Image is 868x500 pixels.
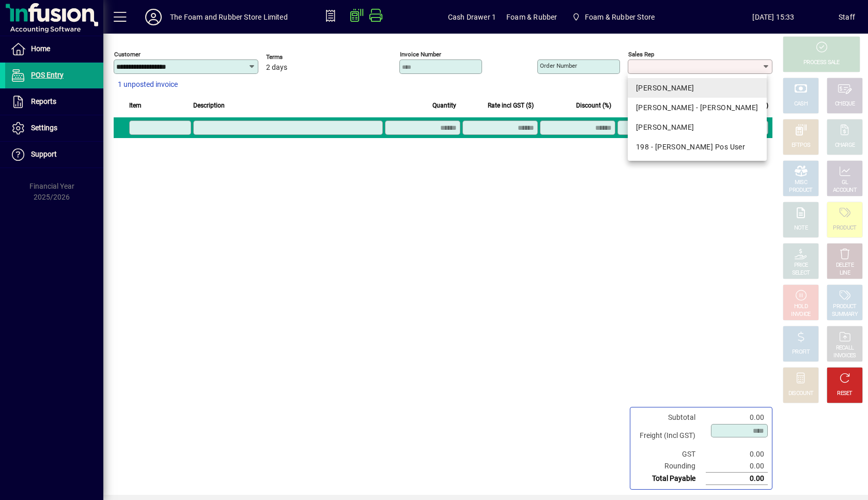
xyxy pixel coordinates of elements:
[837,390,853,398] div: RESET
[5,89,103,115] a: Reports
[634,460,706,473] td: Rounding
[836,262,854,269] div: DELETE
[835,142,855,149] div: CHARGE
[634,473,706,485] td: Total Payable
[118,79,178,90] span: 1 unposted invoice
[31,44,50,53] span: Home
[833,187,857,194] div: ACCOUNT
[794,262,808,269] div: PRICE
[193,100,225,111] span: Description
[628,137,767,157] mat-option: 198 - Shane Pos User
[636,83,758,94] div: [PERSON_NAME]
[540,62,577,69] mat-label: Order number
[833,352,856,360] div: INVOICES
[628,51,654,58] mat-label: Sales rep
[789,187,812,194] div: PRODUCT
[576,100,611,111] span: Discount (%)
[636,142,758,153] div: 198 - [PERSON_NAME] Pos User
[840,269,850,277] div: LINE
[5,115,103,141] a: Settings
[114,75,182,94] button: 1 unposted invoice
[448,9,496,25] span: Cash Drawer 1
[506,9,557,25] span: Foam & Rubber
[628,98,767,117] mat-option: EMMA - Emma Ormsby
[634,412,706,423] td: Subtotal
[795,179,807,187] div: MISC
[706,448,768,460] td: 0.00
[170,9,288,25] div: The Foam and Rubber Store Limited
[794,224,808,232] div: NOTE
[803,59,840,67] div: PROCESS SALE
[488,100,534,111] span: Rate incl GST ($)
[791,311,810,319] div: INVOICE
[636,122,758,133] div: [PERSON_NAME]
[706,460,768,473] td: 0.00
[137,8,170,26] button: Profile
[835,100,855,108] div: CHEQUE
[5,142,103,168] a: Support
[708,9,839,25] span: [DATE] 15:33
[842,179,848,187] div: GL
[266,64,287,72] span: 2 days
[634,423,706,448] td: Freight (Incl GST)
[400,51,441,58] mat-label: Invoice number
[5,36,103,62] a: Home
[836,344,854,352] div: RECALL
[839,9,855,25] div: Staff
[31,71,64,79] span: POS Entry
[636,102,758,113] div: [PERSON_NAME] - [PERSON_NAME]
[706,473,768,485] td: 0.00
[634,448,706,460] td: GST
[114,51,141,58] mat-label: Customer
[794,100,808,108] div: CASH
[833,224,856,232] div: PRODUCT
[792,269,810,277] div: SELECT
[129,100,142,111] span: Item
[31,150,57,158] span: Support
[833,303,856,311] div: PRODUCT
[628,117,767,137] mat-option: SHANE - Shane
[31,97,56,105] span: Reports
[567,8,659,26] span: Foam & Rubber Store
[432,100,456,111] span: Quantity
[585,9,655,25] span: Foam & Rubber Store
[794,303,808,311] div: HOLD
[792,349,810,356] div: PROFIT
[706,412,768,423] td: 0.00
[788,390,813,398] div: DISCOUNT
[792,142,811,149] div: EFTPOS
[31,124,57,132] span: Settings
[628,78,767,98] mat-option: DAVE - Dave
[832,311,858,319] div: SUMMARY
[266,54,328,60] span: Terms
